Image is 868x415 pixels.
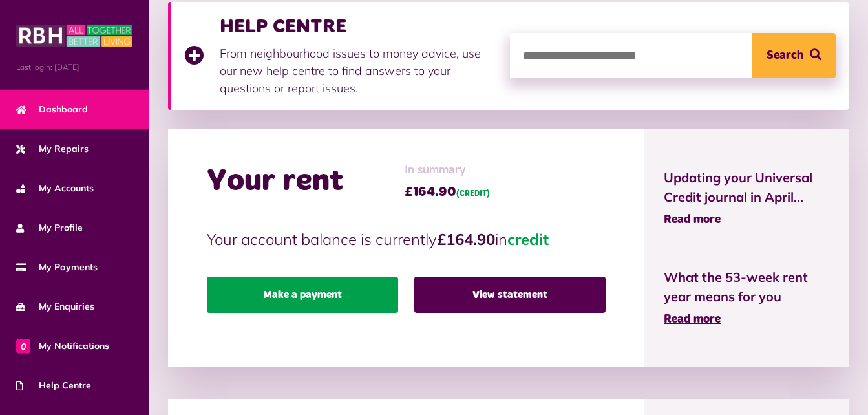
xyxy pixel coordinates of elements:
a: Updating your Universal Credit journal in April... Read more [664,168,829,229]
img: MyRBH [16,23,132,48]
a: View statement [414,277,606,313]
h3: HELP CENTRE [220,15,497,38]
span: Updating your Universal Credit journal in April... [664,168,829,207]
span: What the 53-week rent year means for you [664,268,829,306]
span: credit [507,229,549,249]
a: Make a payment [207,277,398,313]
span: My Payments [16,261,98,274]
span: My Enquiries [16,300,94,314]
span: 0 [16,339,30,353]
span: Dashboard [16,103,88,116]
span: In summary [405,162,490,179]
span: Read more [664,314,721,325]
span: Help Centre [16,379,91,392]
span: Search [767,33,803,78]
strong: £164.90 [437,229,495,249]
button: Search [752,33,836,78]
span: My Accounts [16,182,94,195]
h2: Your rent [207,163,343,200]
a: What the 53-week rent year means for you Read more [664,268,829,328]
span: My Profile [16,221,83,235]
p: From neighbourhood issues to money advice, use our new help centre to find answers to your questi... [220,45,497,97]
span: (CREDIT) [456,190,490,198]
p: Your account balance is currently in [207,228,606,251]
span: My Repairs [16,142,89,156]
span: My Notifications [16,339,109,353]
span: £164.90 [405,182,490,202]
span: Read more [664,214,721,226]
span: Last login: [DATE] [16,61,132,73]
